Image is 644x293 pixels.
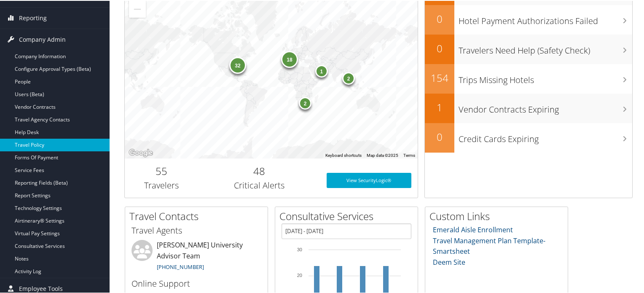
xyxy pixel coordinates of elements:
[297,272,302,277] tspan: 20
[204,163,314,177] h2: 48
[459,128,632,144] h3: Credit Cards Expiring
[425,129,454,143] h2: 0
[459,40,632,56] h3: Travelers Need Help (Safety Check)
[229,56,246,73] div: 32
[129,208,268,223] h2: Travel Contacts
[299,96,311,108] div: 2
[459,99,632,115] h3: Vendor Contracts Expiring
[459,69,632,85] h3: Trips Missing Hotels
[342,71,355,84] div: 2
[127,147,155,158] img: Google
[204,179,314,191] h3: Critical Alerts
[433,224,513,234] a: Emerald Aisle Enrollment
[127,239,266,274] li: [PERSON_NAME] University Advisor Team
[367,152,398,157] span: Map data ©2025
[131,224,261,236] h3: Travel Agents
[429,208,568,223] h2: Custom Links
[403,152,415,157] a: Terms (opens in new tab)
[433,257,465,266] a: Deem Site
[157,262,204,270] a: [PHONE_NUMBER]
[433,235,545,255] a: Travel Management Plan Template- Smartsheet
[131,179,192,191] h3: Travelers
[425,63,632,93] a: 154Trips Missing Hotels
[425,4,632,34] a: 0Hotel Payment Authorizations Failed
[425,40,454,55] h2: 0
[19,28,66,49] span: Company Admin
[19,7,47,28] span: Reporting
[425,93,632,122] a: 1Vendor Contracts Expiring
[127,147,155,158] a: Open this area in Google Maps (opens a new window)
[459,10,632,26] h3: Hotel Payment Authorizations Failed
[315,64,327,76] div: 1
[297,246,302,251] tspan: 30
[325,152,362,158] button: Keyboard shortcuts
[327,172,412,187] a: View SecurityLogic®
[425,11,454,25] h2: 0
[131,163,192,177] h2: 55
[281,50,298,67] div: 18
[425,122,632,152] a: 0Credit Cards Expiring
[425,99,454,114] h2: 1
[131,277,261,289] h3: Online Support
[425,70,454,84] h2: 154
[279,208,418,223] h2: Consultative Services
[425,34,632,63] a: 0Travelers Need Help (Safety Check)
